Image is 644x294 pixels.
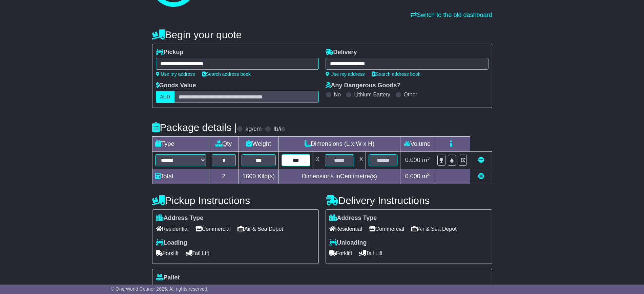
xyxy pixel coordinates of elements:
a: Add new item [478,173,484,180]
span: 0.000 [405,173,420,180]
td: x [357,152,366,169]
a: Use my address [326,71,365,77]
label: Address Type [329,214,377,222]
label: AUD [156,91,175,103]
a: Search address book [372,71,420,77]
label: kg/cm [245,126,262,133]
span: m [422,157,430,163]
span: Tail Lift [359,248,383,258]
label: Goods Value [156,82,196,89]
label: Pickup [156,49,184,56]
label: Loading [156,239,187,247]
td: Total [152,169,209,184]
h4: Pickup Instructions [152,195,319,206]
label: Delivery [326,49,357,56]
td: Dimensions in Centimetre(s) [278,169,400,184]
a: Search address book [202,71,251,77]
h4: Package details | [152,122,237,133]
a: Remove this item [478,157,484,163]
span: © One World Courier 2025. All rights reserved. [111,286,209,292]
label: lb/in [273,126,285,133]
span: Commercial [195,224,231,234]
span: Commercial [369,224,404,234]
td: Volume [400,137,434,152]
sup: 3 [427,172,430,177]
a: Switch to the old dashboard [411,12,492,18]
td: Dimensions (L x W x H) [278,137,400,152]
label: Any Dangerous Goods? [326,82,401,89]
span: Tail Lift [186,248,209,258]
h4: Begin your quote [152,29,492,40]
span: Air & Sea Depot [411,224,457,234]
label: Lithium Battery [354,91,390,98]
span: Residential [156,224,189,234]
label: Unloading [329,239,367,247]
td: 2 [209,169,238,184]
label: No [334,91,341,98]
span: Forklift [156,248,179,258]
td: Kilo(s) [238,169,278,184]
label: Other [404,91,417,98]
span: Non Stackable [192,283,232,293]
td: Type [152,137,209,152]
span: m [422,173,430,180]
span: Stackable [156,283,185,293]
td: Weight [238,137,278,152]
span: Forklift [329,248,352,258]
label: Pallet [156,274,180,281]
span: 0.000 [405,157,420,163]
label: Address Type [156,214,204,222]
h4: Delivery Instructions [326,195,492,206]
span: Air & Sea Depot [237,224,283,234]
td: x [313,152,322,169]
sup: 3 [427,156,430,161]
span: 1600 [242,173,256,180]
span: Residential [329,224,362,234]
td: Qty [209,137,238,152]
a: Use my address [156,71,195,77]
